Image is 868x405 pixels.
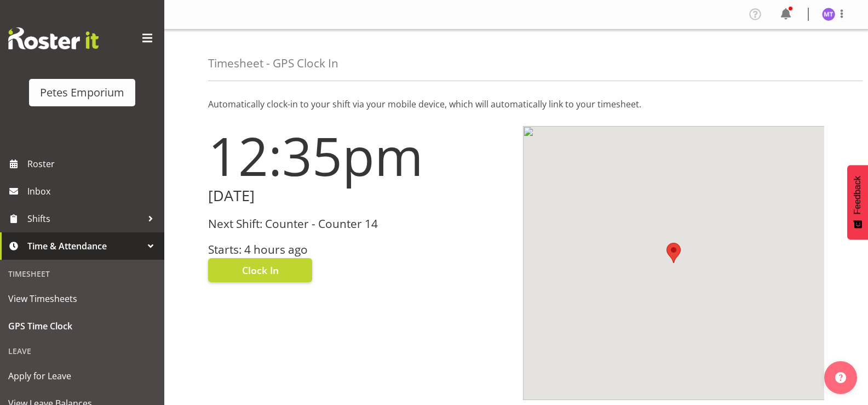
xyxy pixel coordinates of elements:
h1: 12:35pm [208,126,510,185]
img: help-xxl-2.png [835,372,846,383]
div: Leave [3,340,162,362]
span: Shifts [27,210,142,227]
span: GPS Time Clock [8,318,156,334]
div: Petes Emporium [40,84,124,101]
span: Feedback [853,176,863,214]
span: Inbox [27,183,159,199]
h3: Next Shift: Counter - Counter 14 [208,218,510,230]
span: Clock In [242,263,279,277]
span: Apply for Leave [8,368,156,384]
p: Automatically clock-in to your shift via your mobile device, which will automatically link to you... [208,98,824,111]
button: Clock In [208,258,312,282]
h4: Timesheet - GPS Clock In [208,57,338,70]
h3: Starts: 4 hours ago [208,243,510,256]
span: View Timesheets [8,290,156,307]
a: GPS Time Clock [3,312,162,340]
img: Rosterit website logo [8,27,99,49]
a: Apply for Leave [3,362,162,390]
span: Roster [27,156,159,172]
div: Timesheet [3,263,162,285]
button: Feedback - Show survey [847,165,868,239]
h2: [DATE] [208,187,510,204]
span: Time & Attendance [27,238,142,254]
a: View Timesheets [3,285,162,312]
img: mya-taupawa-birkhead5814.jpg [822,8,835,21]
